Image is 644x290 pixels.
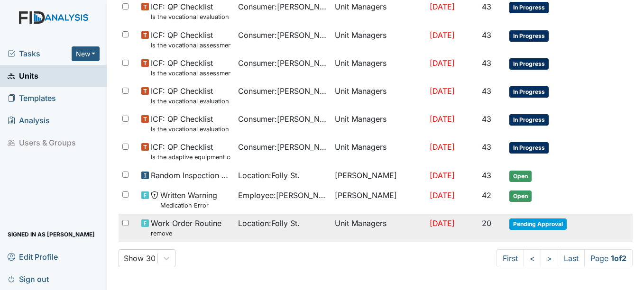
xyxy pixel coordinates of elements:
[151,57,230,78] span: ICF: QP Checklist Is the vocational assessment current? (document the date in the comment section)
[238,57,327,69] span: Consumer : [PERSON_NAME]
[8,272,49,286] span: Sign out
[430,114,455,124] span: [DATE]
[482,2,491,11] span: 43
[160,190,217,210] span: Written Warning Medication Error
[238,29,327,41] span: Consumer : [PERSON_NAME]
[160,201,217,210] small: Medication Error
[541,249,558,267] a: >
[509,30,549,42] span: In Progress
[430,142,455,152] span: [DATE]
[509,2,549,13] span: In Progress
[151,12,230,21] small: Is the vocational evaluation current? (document the date in the comment section)
[238,1,327,12] span: Consumer : [PERSON_NAME]
[151,85,230,106] span: ICF: QP Checklist Is the vocational evaluation current? (document the date in the comment section)
[430,86,455,96] span: [DATE]
[482,30,491,40] span: 43
[151,229,221,238] small: remove
[151,41,230,50] small: Is the vocational assessment current? (document the date in the comment section)
[238,190,327,201] span: Employee : [PERSON_NAME] [PERSON_NAME]
[238,85,327,97] span: Consumer : [PERSON_NAME]
[430,30,455,40] span: [DATE]
[151,69,230,78] small: Is the vocational assessment current? (document the date in the comment section)
[151,217,221,238] span: Work Order Routine remove
[238,217,300,229] span: Location : Folly St.
[482,114,491,124] span: 43
[151,29,230,50] span: ICF: QP Checklist Is the vocational assessment current? (document the date in the comment section)
[482,58,491,68] span: 43
[331,137,426,165] td: Unit Managers
[509,190,532,202] span: Open
[482,218,491,228] span: 20
[8,48,72,59] a: Tasks
[8,69,38,83] span: Units
[8,249,58,264] span: Edit Profile
[430,218,455,228] span: [DATE]
[430,190,455,200] span: [DATE]
[238,141,327,153] span: Consumer : [PERSON_NAME]
[482,142,491,152] span: 43
[8,227,95,242] span: Signed in as [PERSON_NAME]
[331,166,426,186] td: [PERSON_NAME]
[151,1,230,21] span: ICF: QP Checklist Is the vocational evaluation current? (document the date in the comment section)
[238,170,300,181] span: Location : Folly St.
[8,91,56,106] span: Templates
[331,186,426,214] td: [PERSON_NAME]
[331,109,426,137] td: Unit Managers
[611,254,626,263] strong: 1 of 2
[497,249,524,267] a: First
[509,114,549,126] span: In Progress
[331,26,426,54] td: Unit Managers
[509,142,549,154] span: In Progress
[331,214,426,242] td: Unit Managers
[509,218,567,230] span: Pending Approval
[524,249,541,267] a: <
[151,97,230,106] small: Is the vocational evaluation current? (document the date in the comment section)
[151,125,230,134] small: Is the vocational evaluation current? (document the date in the comment section)
[482,86,491,96] span: 43
[509,58,549,70] span: In Progress
[331,82,426,109] td: Unit Managers
[72,46,100,61] button: New
[331,54,426,82] td: Unit Managers
[482,171,491,180] span: 43
[497,249,633,267] nav: task-pagination
[482,190,491,200] span: 42
[430,2,455,11] span: [DATE]
[124,253,156,264] div: Show 30
[151,113,230,134] span: ICF: QP Checklist Is the vocational evaluation current? (document the date in the comment section)
[509,86,549,98] span: In Progress
[238,113,327,125] span: Consumer : [PERSON_NAME]
[430,171,455,180] span: [DATE]
[584,249,633,267] span: Page
[430,58,455,68] span: [DATE]
[151,153,230,162] small: Is the adaptive equipment consent current? (document the date in the comment section)
[151,170,230,181] span: Random Inspection for Evening
[8,113,50,128] span: Analysis
[509,171,532,182] span: Open
[151,141,230,162] span: ICF: QP Checklist Is the adaptive equipment consent current? (document the date in the comment se...
[558,249,585,267] a: Last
